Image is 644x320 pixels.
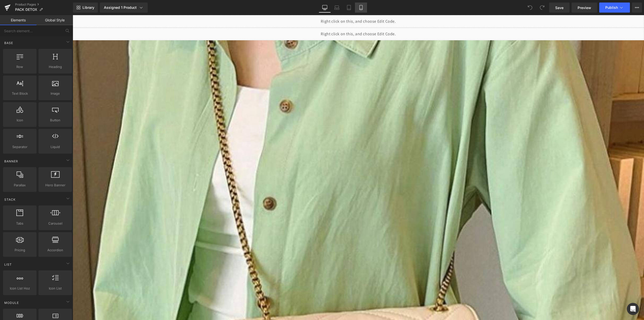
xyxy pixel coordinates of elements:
span: Separator [5,144,35,150]
span: Stack [4,197,16,202]
span: Publish [605,6,618,10]
a: Preview [572,3,597,13]
span: Row [5,64,35,69]
span: Save [555,5,563,10]
span: List [4,262,12,267]
a: Laptop [331,3,343,13]
span: Hero Banner [40,183,70,188]
span: Button [40,118,70,123]
span: Banner [4,159,19,164]
span: Tabs [5,221,35,226]
span: Module [4,300,19,305]
span: Heading [40,64,70,69]
a: Desktop [319,3,331,13]
span: Text Block [5,91,35,96]
div: Assigned 1 Product [104,5,144,10]
a: Product Pages [15,3,73,7]
button: Redo [537,3,547,13]
span: Liquid [40,144,70,150]
span: Icon [5,118,35,123]
span: Carousel [40,221,70,226]
span: PACK DETOX [15,8,37,12]
a: Global Style [36,15,73,25]
span: Parallax [5,183,35,188]
span: Pricing [5,247,35,253]
span: Image [40,91,70,96]
span: Icon List Hoz [5,286,35,291]
span: Library [83,5,94,10]
span: Icon List [40,286,70,291]
button: Publish [599,3,630,13]
button: More [632,3,642,13]
button: Undo [525,3,535,13]
span: Preview [578,5,591,10]
span: Accordion [40,247,70,253]
div: Open Intercom Messenger [627,303,639,315]
a: New Library [73,3,98,13]
a: Tablet [343,3,355,13]
span: Base [4,41,14,45]
a: Mobile [355,3,367,13]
